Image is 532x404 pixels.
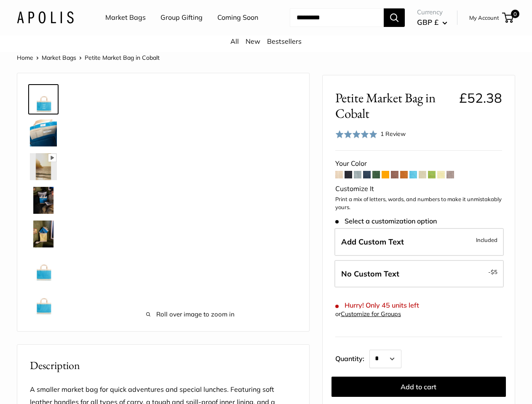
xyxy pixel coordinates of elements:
[28,84,59,114] a: Petite Market Bag in Cobalt
[85,54,160,61] span: Petite Market Bag in Cobalt
[335,195,502,212] p: Print a mix of letters, words, and numbers to make it unmistakably yours.
[341,237,404,247] span: Add Custom Text
[230,37,239,45] a: All
[469,13,499,23] a: My Account
[30,86,57,113] img: Petite Market Bag in Cobalt
[476,235,497,245] span: Included
[30,288,57,315] img: Petite Market Bag in Cobalt
[488,267,497,277] span: -
[30,221,57,247] img: Petite Market Bag in Cobalt
[335,347,369,368] label: Quantity:
[335,301,419,309] span: Hurry! Only 45 units left
[335,157,502,170] div: Your Color
[105,11,146,24] a: Market Bags
[28,151,59,182] a: Petite Market Bag in Cobalt
[417,18,438,27] span: GBP £
[417,16,447,29] button: GBP £
[334,228,504,256] label: Add Custom Text
[511,10,519,18] span: 0
[85,308,297,320] span: Roll over image to zoom in
[267,37,302,45] a: Bestsellers
[30,357,297,374] h2: Description
[334,260,504,288] label: Leave Blank
[331,377,506,397] button: Add to cart
[28,118,59,148] a: Petite Market Bag in Cobalt
[42,54,76,61] a: Market Bags
[28,185,59,215] a: Petite Market Bag in Cobalt
[246,37,260,45] a: New
[217,11,258,24] a: Coming Soon
[290,8,384,27] input: Search...
[17,52,160,63] nav: Breadcrumb
[30,187,57,214] img: Petite Market Bag in Cobalt
[335,183,502,195] div: Customize It
[28,252,59,283] a: Petite Market Bag in Cobalt
[30,120,57,146] img: Petite Market Bag in Cobalt
[17,11,74,24] img: Apolis
[503,13,513,23] a: 0
[384,8,405,27] button: Search
[417,6,447,18] span: Currency
[459,90,502,106] span: £52.38
[160,11,203,24] a: Group Gifting
[335,308,401,320] div: or
[28,286,59,316] a: Petite Market Bag in Cobalt
[30,153,57,180] img: Petite Market Bag in Cobalt
[28,219,59,249] a: Petite Market Bag in Cobalt
[30,254,57,281] img: Petite Market Bag in Cobalt
[341,269,399,279] span: No Custom Text
[380,130,406,138] span: 1 Review
[491,268,497,275] span: $5
[335,217,437,225] span: Select a customization option
[335,90,453,121] span: Petite Market Bag in Cobalt
[17,54,33,61] a: Home
[341,310,401,318] a: Customize for Groups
